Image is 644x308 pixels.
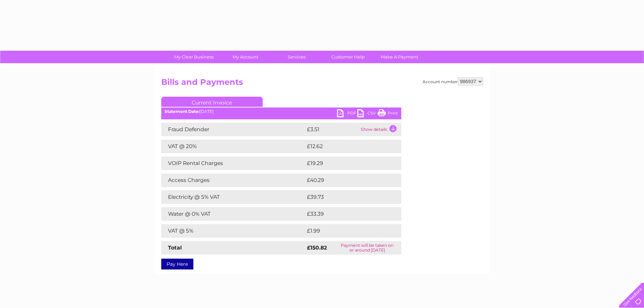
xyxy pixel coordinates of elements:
[161,140,305,153] td: VAT @ 20%
[161,97,263,107] a: Current Invoice
[359,123,401,136] td: Show details
[168,244,182,251] strong: Total
[305,224,385,238] td: £1.99
[305,140,387,153] td: £12.62
[305,190,387,204] td: £39.73
[337,109,357,119] a: PDF
[269,51,325,63] a: Services
[333,241,401,255] td: Payment will be taken on or around [DATE]
[161,224,305,238] td: VAT @ 5%
[423,77,483,86] div: Account number
[305,173,388,187] td: £40.29
[161,157,305,170] td: VOIP Rental Charges
[161,190,305,204] td: Electricity @ 5% VAT
[305,207,387,221] td: £33.39
[161,173,305,187] td: Access Charges
[166,51,222,63] a: My Clear Business
[305,157,387,170] td: £19.29
[357,109,378,119] a: CSV
[161,77,483,90] h2: Bills and Payments
[161,207,305,221] td: Water @ 0% VAT
[305,123,359,136] td: £3.51
[307,244,327,251] strong: £150.82
[165,109,199,114] b: Statement Date:
[161,123,305,136] td: Fraud Defender
[372,51,427,63] a: Make A Payment
[378,109,398,119] a: Print
[161,259,193,269] a: Pay Here
[217,51,273,63] a: My Account
[320,51,376,63] a: Customer Help
[161,109,401,114] div: [DATE]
